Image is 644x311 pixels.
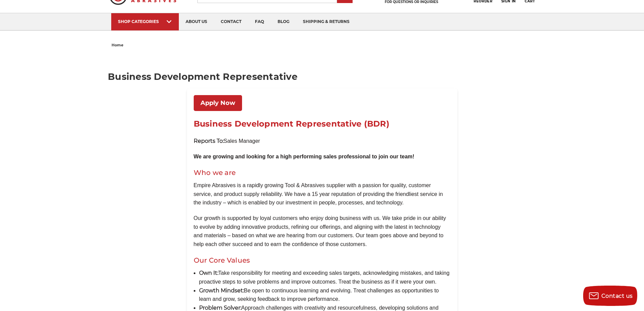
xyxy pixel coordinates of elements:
[108,72,536,81] h1: Business Development Representative
[248,13,271,30] a: faq
[194,138,224,144] strong: Reports To:
[118,19,172,24] div: SHOP CATEGORIES
[601,293,633,299] span: Contact us
[199,286,451,304] li: Be open to continuous learning and evolving. Treat challenges as opportunities to learn and grow,...
[271,13,296,30] a: blog
[194,137,451,146] p: Sales Manager
[199,287,244,294] strong: Growth Mindset:
[199,269,451,286] li: Take responsibility for meeting and exceeding sales targets, acknowledging mistakes, and taking p...
[199,305,241,311] strong: Problem Solver:
[194,168,451,178] h2: Who we are
[583,286,637,306] button: Contact us
[179,13,214,30] a: about us
[194,214,451,248] p: Our growth is supported by loyal customers who enjoy doing business with us. We take pride in our...
[194,181,451,207] p: Empire Abrasives is a rapidly growing Tool & Abrasives supplier with a passion for quality, custo...
[194,95,242,111] a: Apply Now
[194,118,451,130] h1: Business Development Representative (BDR)
[194,255,451,265] h2: Our Core Values
[112,43,123,47] span: home
[199,270,218,276] strong: Own It:
[296,13,356,30] a: shipping & returns
[194,154,414,159] b: We are growing and looking for a high performing sales professional to join our team!
[214,13,248,30] a: contact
